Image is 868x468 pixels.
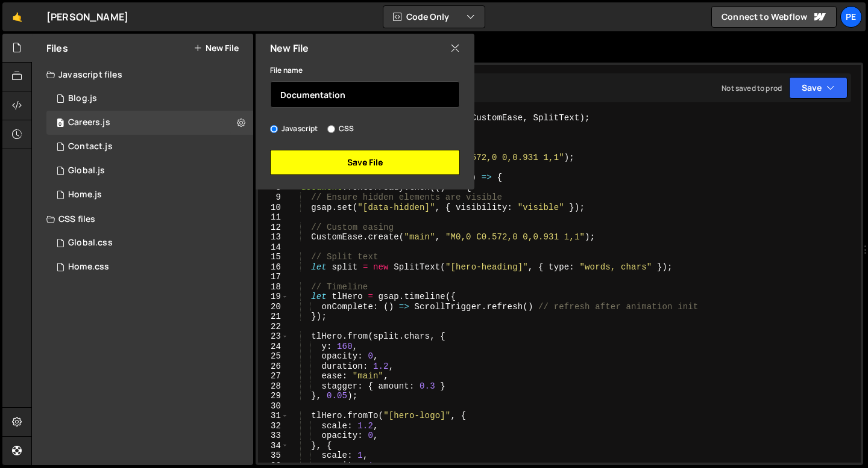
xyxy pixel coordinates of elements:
div: 17084/47048.js [46,159,253,183]
button: Save File [270,150,460,175]
div: 25 [258,351,289,362]
div: Home.css [68,262,109,272]
div: 29 [258,391,289,401]
div: 9 [258,192,289,203]
div: Blog.js [68,93,97,104]
div: 22 [258,322,289,332]
div: 10 [258,203,289,213]
h2: New File [270,42,309,55]
div: 17084/47049.css [46,255,253,279]
label: Javascript [270,123,318,135]
div: 13 [258,232,289,242]
label: CSS [327,123,354,135]
div: 11 [258,212,289,223]
a: Connect to Webflow [711,6,837,28]
div: [PERSON_NAME] [46,10,128,24]
div: 20 [258,302,289,312]
div: 14 [258,242,289,253]
input: Javascript [270,125,278,133]
div: 17084/47187.js [46,111,253,135]
button: New File [193,43,239,53]
div: Global.js [68,165,105,176]
button: Save [789,77,848,99]
div: CSS files [32,207,253,231]
div: 27 [258,371,289,381]
label: File name [270,64,303,76]
a: Pe [840,6,862,28]
div: 34 [258,441,289,451]
div: Careers.js [68,117,110,128]
div: 15 [258,252,289,262]
div: Global.css [68,238,113,248]
button: Code Only [383,6,485,28]
div: 21 [258,312,289,322]
div: 24 [258,342,289,352]
div: 28 [258,381,289,392]
div: 19 [258,292,289,302]
div: 35 [258,451,289,461]
a: 🤙 [2,2,32,31]
div: 17 [258,272,289,282]
div: 17084/47191.js [46,135,253,159]
input: CSS [327,125,335,133]
div: 17084/47050.css [46,231,253,255]
div: 12 [258,223,289,233]
div: 32 [258,421,289,431]
div: 16 [258,262,289,272]
div: 18 [258,282,289,292]
span: 0 [57,119,64,129]
input: Name [270,81,460,108]
div: Javascript files [32,63,253,87]
div: 30 [258,401,289,411]
div: Home.js [68,189,102,200]
div: 23 [258,331,289,342]
div: 26 [258,362,289,372]
div: 31 [258,411,289,421]
div: 17084/47047.js [46,183,253,207]
div: Contact.js [68,141,113,152]
h2: Files [46,42,68,55]
div: 17084/47211.js [46,87,253,111]
div: 33 [258,431,289,441]
div: Not saved to prod [722,83,782,93]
